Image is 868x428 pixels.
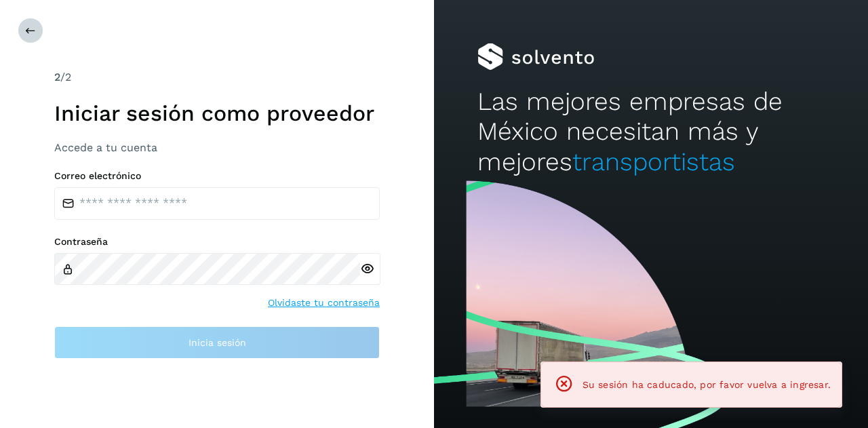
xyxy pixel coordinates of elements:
[583,379,831,390] span: Su sesión ha caducado, por favor vuelva a ingresar.
[572,147,735,176] span: transportistas
[54,170,380,182] label: Correo electrónico
[54,236,380,248] label: Contraseña
[54,69,380,85] div: /2
[54,100,380,126] h1: Iniciar sesión como proveedor
[477,87,825,177] h2: Las mejores empresas de México necesitan más y mejores
[268,296,380,310] a: Olvidaste tu contraseña
[54,326,380,359] button: Inicia sesión
[54,141,380,154] h3: Accede a tu cuenta
[189,338,246,347] span: Inicia sesión
[54,71,60,83] span: 2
